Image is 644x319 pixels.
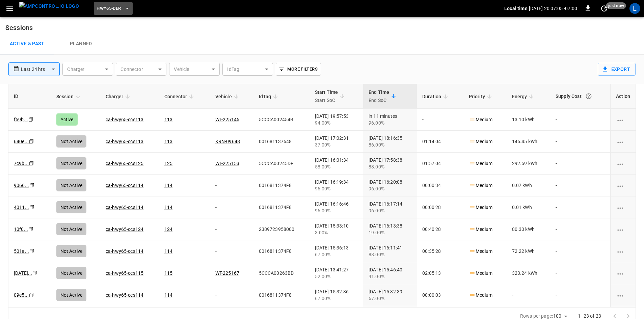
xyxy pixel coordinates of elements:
[469,138,493,145] p: Medium
[507,284,550,306] td: -
[164,139,172,144] a: 113
[97,5,121,12] span: HWY65-DER
[469,204,493,211] p: Medium
[210,240,253,262] td: -
[507,153,550,175] td: 292.59 kWh
[94,2,132,15] button: HWY65-DER
[253,284,310,306] td: 0016811374F8
[507,109,550,131] td: 13.10 kWh
[550,218,610,240] td: -
[369,113,411,126] div: in 11 minutes
[106,161,143,166] a: ca-hwy65-ccs125
[599,3,610,14] button: set refresh interval
[106,92,132,101] span: Charger
[14,117,28,122] a: f59b...
[215,117,239,122] a: WT-225145
[556,90,605,102] div: Supply Cost
[315,179,358,192] div: [DATE] 16:19:34
[215,92,241,101] span: Vehicle
[369,88,389,104] div: End Time
[315,266,358,280] div: [DATE] 13:41:27
[315,163,358,170] div: 58.00%
[28,116,34,123] div: copy
[8,84,51,109] th: ID
[315,96,338,104] p: Start SoC
[369,266,411,280] div: [DATE] 15:46:40
[56,92,82,101] span: Session
[315,157,358,170] div: [DATE] 16:01:34
[315,113,358,126] div: [DATE] 19:57:53
[469,248,493,255] p: Medium
[469,270,493,277] p: Medium
[56,135,87,148] div: Not Active
[469,160,493,167] p: Medium
[606,2,626,9] span: just now
[422,92,450,101] span: Duration
[315,119,358,126] div: 94.00%
[469,182,493,189] p: Medium
[529,5,577,12] p: [DATE] 20:07:05 -07:00
[469,226,493,233] p: Medium
[14,227,28,232] a: 10f0...
[253,153,310,175] td: 5CCCA00245DF
[369,229,411,236] div: 19.00%
[369,163,411,170] div: 88.00%
[54,33,108,55] a: Planned
[14,292,29,298] a: 09e5...
[56,179,87,191] div: Not Active
[29,247,35,255] div: copy
[315,201,358,214] div: [DATE] 16:16:46
[14,270,32,276] a: [DATE]...
[210,284,253,306] td: -
[106,270,143,276] a: ca-hwy65-ccs115
[315,141,358,148] div: 37.00%
[14,183,29,188] a: 9066...
[507,240,550,262] td: 72.22 kWh
[315,207,358,214] div: 96.00%
[253,218,310,240] td: 2389723958000
[417,175,463,196] td: 00:00:34
[164,92,196,101] span: Connector
[369,141,411,148] div: 86.00%
[550,196,610,218] td: -
[469,116,493,123] p: Medium
[417,131,463,153] td: 01:14:04
[369,179,411,192] div: [DATE] 16:20:08
[215,161,239,166] a: WT-225153
[315,295,358,302] div: 67.00%
[369,88,398,104] span: End TimeEnd SoC
[56,157,87,169] div: Not Active
[106,205,143,210] a: ca-hwy65-ccs114
[253,175,310,196] td: 0016811374F8
[369,119,411,126] div: 96.00%
[616,138,630,145] div: charging session options
[550,240,610,262] td: -
[315,273,358,280] div: 52.00%
[610,84,636,109] th: Action
[417,218,463,240] td: 00:40:28
[106,117,143,122] a: ca-hwy65-ccs113
[550,131,610,153] td: -
[616,270,630,276] div: charging session options
[550,109,610,131] td: -
[315,135,358,148] div: [DATE] 17:02:31
[164,227,172,232] a: 124
[253,109,310,131] td: 5CCCA002454B
[369,185,411,192] div: 96.00%
[616,204,630,211] div: charging session options
[469,92,494,101] span: Priority
[14,205,29,210] a: 4011...
[369,201,411,214] div: [DATE] 16:17:14
[259,92,280,101] span: IdTag
[210,175,253,196] td: -
[21,63,60,76] div: Last 24 hrs
[8,84,636,307] div: sessions table
[550,153,610,175] td: -
[32,269,38,277] div: copy
[315,288,358,302] div: [DATE] 15:32:36
[369,207,411,214] div: 96.00%
[19,2,79,10] img: ampcontrol.io logo
[583,90,595,102] button: The cost of your charging session based on your supply rates
[369,251,411,258] div: 88.00%
[507,131,550,153] td: 146.45 kWh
